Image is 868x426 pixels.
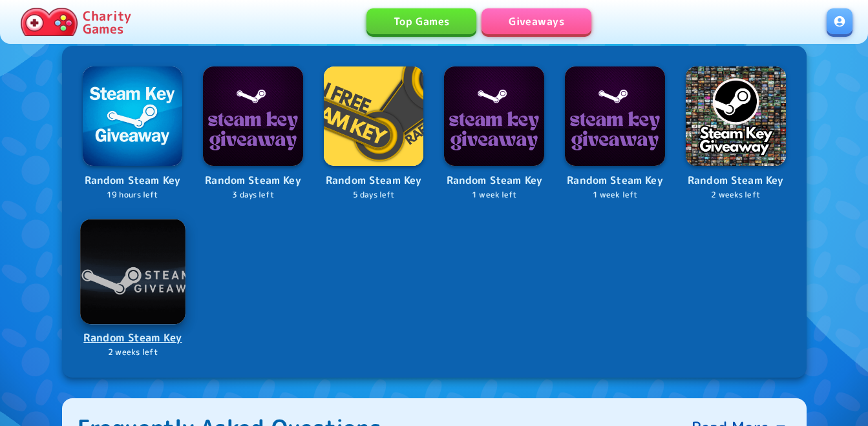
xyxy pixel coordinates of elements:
a: LogoRandom Steam Key1 week left [444,66,544,201]
p: Random Steam Key [444,172,544,189]
img: Logo [80,219,185,323]
p: Random Steam Key [565,172,665,189]
p: Random Steam Key [83,172,183,189]
img: Logo [83,66,183,167]
a: LogoRandom Steam Key5 days left [324,66,424,201]
p: Charity Games [83,9,131,35]
p: Random Steam Key [324,172,424,189]
img: Logo [565,66,665,167]
a: Charity Games [16,5,136,39]
img: Charity.Games [21,8,78,36]
p: 2 weeks left [686,189,786,201]
p: 3 days left [203,189,303,201]
p: Random Steam Key [81,329,184,347]
a: LogoRandom Steam Key19 hours left [83,66,183,201]
p: 2 weeks left [81,347,184,359]
img: Logo [203,66,303,167]
p: 1 week left [565,189,665,201]
p: Random Steam Key [686,172,786,189]
img: Logo [444,66,544,167]
img: Logo [324,66,424,167]
p: 19 hours left [83,189,183,201]
a: LogoRandom Steam Key2 weeks left [686,66,786,201]
p: Random Steam Key [203,172,303,189]
a: Giveaways [482,8,591,34]
img: Logo [686,66,786,167]
a: Top Games [366,8,476,34]
p: 5 days left [324,189,424,201]
a: LogoRandom Steam Key3 days left [203,66,303,201]
p: 1 week left [444,189,544,201]
a: LogoRandom Steam Key1 week left [565,66,665,201]
a: LogoRandom Steam Key2 weeks left [81,220,184,358]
